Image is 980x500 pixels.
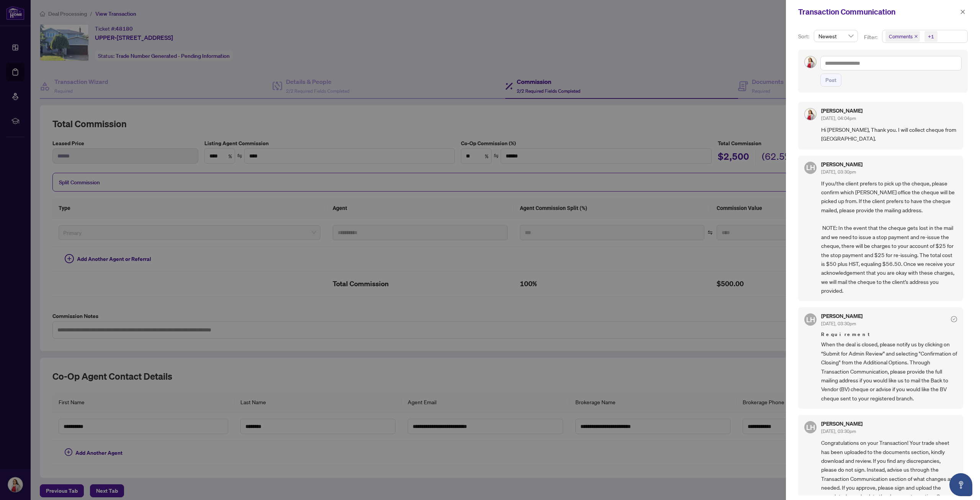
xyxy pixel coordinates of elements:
span: Comments [889,33,913,40]
img: Profile Icon [805,108,816,120]
p: Filter: [864,33,879,41]
span: LH [806,314,815,325]
div: +1 [928,33,934,40]
h5: [PERSON_NAME] [821,108,862,113]
span: [DATE], 04:04pm [821,115,856,121]
h5: [PERSON_NAME] [821,313,862,319]
span: When the deal is closed, please notify us by clicking on “Submit for Admin Review” and selecting ... [821,340,957,403]
span: If you/the client prefers to pick up the cheque, please confirm which [PERSON_NAME] office the ch... [821,179,957,295]
span: [DATE], 03:30pm [821,169,856,175]
p: Sort: [798,32,811,41]
button: Open asap [949,473,972,496]
span: check-circle [951,316,957,322]
span: [DATE], 03:30pm [821,428,856,434]
span: Comments [885,31,920,42]
button: Post [820,74,841,87]
div: Transaction Communication [798,6,958,18]
span: LH [806,422,815,433]
h5: [PERSON_NAME] [821,162,862,167]
h5: [PERSON_NAME] [821,421,862,426]
img: Profile Icon [805,56,816,68]
span: [DATE], 03:30pm [821,321,856,326]
span: close [914,34,918,38]
span: LH [806,162,815,173]
span: Hi [PERSON_NAME], Thank you. I will collect cheque from [GEOGRAPHIC_DATA]. [821,125,957,143]
span: close [960,9,965,15]
span: Newest [818,30,853,42]
span: Requirement [821,331,957,338]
